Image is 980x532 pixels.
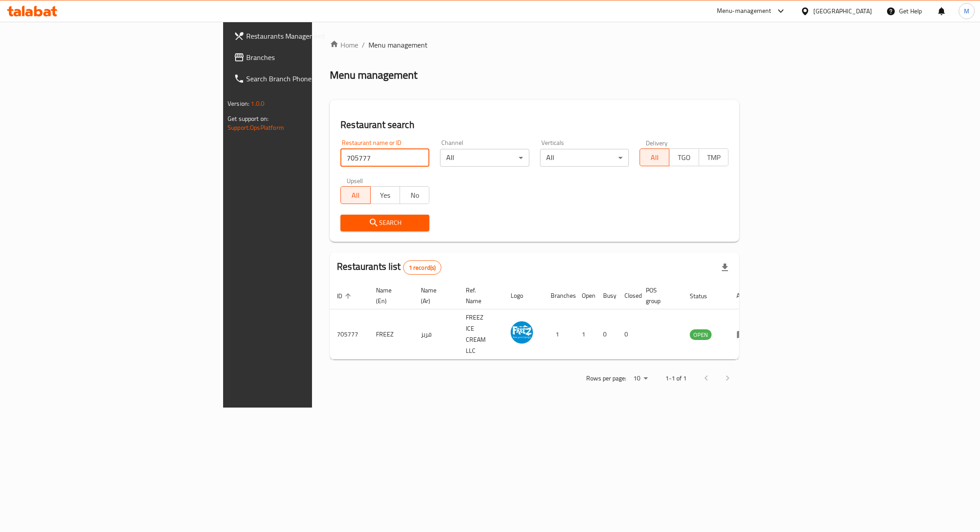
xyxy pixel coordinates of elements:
table: enhanced table [330,282,760,360]
th: Branches [544,282,575,309]
a: Restaurants Management [227,25,387,47]
div: All [540,149,629,167]
h2: Restaurants list [337,260,441,275]
span: OPEN [690,330,712,340]
label: Delivery [646,140,668,146]
span: Search [348,217,422,228]
button: TGO [669,148,699,166]
th: Busy [596,282,617,309]
span: Search Branch Phone [246,73,380,84]
span: Name (En) [376,285,403,306]
div: All [440,149,529,167]
div: Export file [714,257,736,278]
span: Name (Ar) [421,285,448,306]
span: 1 record(s) [404,264,441,272]
button: Search [340,215,429,231]
span: Get support on: [228,113,268,124]
input: Search for restaurant name or ID.. [340,149,429,167]
button: TMP [699,148,728,166]
th: Action [729,282,760,309]
span: POS group [646,285,672,306]
a: Search Branch Phone [227,68,387,89]
td: FREEZ [369,309,414,360]
button: No [400,186,429,204]
th: Open [575,282,596,309]
span: All [344,189,367,202]
div: Menu [736,329,753,340]
h2: Restaurant search [340,118,728,132]
td: 0 [617,309,639,360]
div: Menu-management [717,6,772,16]
span: TMP [703,151,725,164]
td: FREEZ ICE CREAM LLC [459,309,504,360]
span: Status [690,291,719,301]
div: [GEOGRAPHIC_DATA] [813,6,872,16]
div: Rows per page: [630,372,651,385]
span: Branches [246,52,380,63]
p: 1-1 of 1 [665,373,687,384]
td: 0 [596,309,617,360]
div: Total records count [403,260,442,275]
span: No [404,189,426,202]
button: All [340,186,370,204]
button: All [640,148,669,166]
span: ID [337,291,354,301]
button: Yes [370,186,400,204]
td: 1 [575,309,596,360]
a: Support.OpsPlatform [228,122,284,133]
span: Yes [374,189,396,202]
span: 1.0.0 [251,98,264,109]
span: TGO [673,151,695,164]
nav: breadcrumb [330,40,739,50]
span: Ref. Name [466,285,493,306]
label: Upsell [347,177,363,184]
td: 1 [544,309,575,360]
th: Closed [617,282,639,309]
td: فريز [414,309,459,360]
span: M [964,6,969,16]
img: FREEZ [511,321,533,344]
span: All [644,151,666,164]
span: Version: [228,98,249,109]
p: Rows per page: [586,373,626,384]
th: Logo [504,282,544,309]
span: Menu management [368,40,428,50]
span: Restaurants Management [246,31,380,41]
a: Branches [227,47,387,68]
